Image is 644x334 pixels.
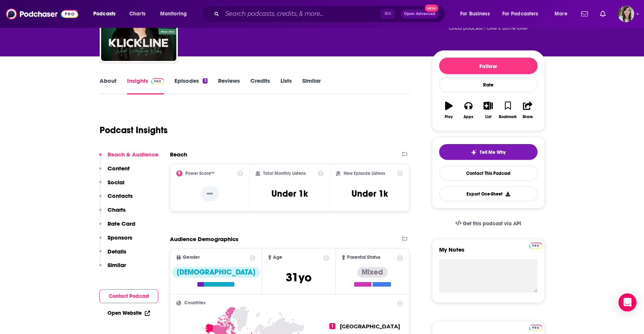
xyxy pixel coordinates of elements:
button: open menu [455,8,499,20]
button: Contacts [99,192,133,206]
span: Charts [129,9,145,19]
a: About [100,77,117,94]
h2: Reach [170,151,187,158]
button: Charts [99,206,126,220]
span: Podcasts [93,9,115,19]
p: Social [108,179,124,186]
button: Content [99,165,130,179]
p: Reach & Audience [108,151,158,158]
img: User Profile [618,6,634,22]
button: Reach & Audience [99,151,158,165]
div: Apps [464,115,473,119]
button: Bookmark [498,97,518,124]
button: Share [518,97,537,124]
button: Show profile menu [618,6,634,22]
h2: New Episode Listens [344,171,385,176]
h1: Podcast Insights [100,124,168,136]
span: Age [273,255,282,260]
span: Parental Status [347,255,380,260]
div: 3 [203,78,207,83]
span: Countries [184,301,206,305]
button: Apps [459,97,478,124]
div: Share [523,115,533,119]
h2: Power Score™ [185,171,215,176]
img: Podchaser Pro [529,325,542,331]
input: Search podcasts, credits, & more... [222,8,381,20]
span: Open Advanced [404,12,435,16]
a: Similar [302,77,321,94]
span: Tell Me Why [480,149,506,155]
a: Pro website [529,241,542,249]
p: Content [108,165,130,172]
button: Export One-Sheet [439,187,538,201]
a: Open Website [108,310,150,316]
button: List [478,97,498,124]
p: Contacts [108,192,133,199]
button: open menu [549,8,577,20]
a: Show notifications dropdown [597,8,609,20]
a: Credits [250,77,270,94]
div: Open Intercom Messenger [618,293,636,311]
div: [DEMOGRAPHIC_DATA] [172,267,260,278]
h2: Audience Demographics [170,235,238,243]
button: Rate Card [99,220,135,234]
p: Rate Card [108,220,135,227]
button: Contact Podcast [99,289,158,303]
span: Get this podcast via API [463,220,521,227]
a: Charts [124,8,150,20]
button: Open AdvancedNew [401,9,439,18]
p: Similar [108,261,126,269]
a: InsightsPodchaser Pro [127,77,164,94]
button: Details [99,248,126,262]
button: Follow [439,58,538,74]
button: open menu [497,8,549,20]
div: Rate [439,77,538,93]
span: 31 yo [286,270,312,285]
p: Charts [108,206,126,213]
button: tell me why sparkleTell Me Why [439,144,538,160]
button: Similar [99,261,126,275]
div: Mixed [357,267,388,278]
button: Play [439,97,459,124]
a: Lists [280,77,292,94]
span: For Business [460,9,490,19]
p: -- [201,186,219,201]
label: My Notes [439,246,538,259]
div: Play [445,115,453,119]
span: More [555,9,567,19]
a: Episodes3 [174,77,207,94]
button: open menu [155,8,197,20]
button: open menu [88,8,125,20]
div: List [485,115,491,119]
span: For Podcasters [502,9,538,19]
img: Podchaser - Follow, Share and Rate Podcasts [6,7,78,21]
h3: Under 1k [271,188,308,199]
div: Search podcasts, credits, & more... [209,5,452,23]
a: Pro website [529,323,542,331]
h3: Under 1k [352,188,388,199]
span: [GEOGRAPHIC_DATA] [340,323,400,330]
img: Podchaser Pro [151,78,164,84]
a: Contact This Podcast [439,166,538,181]
a: Get this podcast via API [449,214,527,233]
span: Gender [183,255,200,260]
a: Reviews [218,77,240,94]
span: 1 [329,323,335,329]
button: Social [99,179,124,193]
p: Details [108,248,126,255]
span: Logged in as devinandrade [618,6,634,22]
img: Podchaser Pro [529,243,542,249]
div: Bookmark [499,115,517,119]
a: Show notifications dropdown [578,8,591,20]
span: Monitoring [160,9,187,19]
span: New [425,5,438,12]
img: tell me why sparkle [471,149,477,155]
span: ⌘ K [381,9,395,19]
h2: Total Monthly Listens [263,171,306,176]
p: Sponsors [108,234,132,241]
span: Good podcast? Give it some love! [449,25,528,31]
button: Sponsors [99,234,132,248]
